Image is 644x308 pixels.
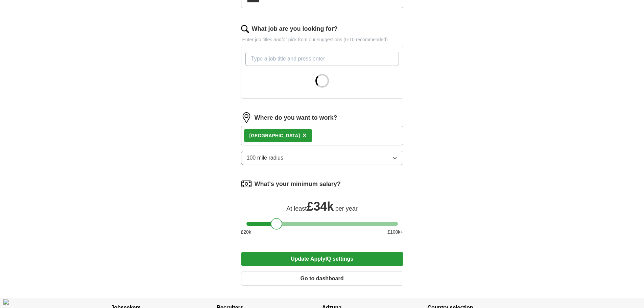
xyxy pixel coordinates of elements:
[247,154,284,162] span: 100 mile radius
[255,113,337,122] label: Where do you want to work?
[307,199,334,213] span: £ 34k
[286,205,307,212] span: At least
[335,205,358,212] span: per year
[249,132,300,139] div: [GEOGRAPHIC_DATA]
[303,132,307,139] span: ×
[3,299,9,305] img: Cookie%20settings
[252,24,338,33] label: What job are you looking for?
[303,131,307,141] button: ×
[3,299,9,305] div: Cookie consent button
[241,252,403,266] button: Update ApplyIQ settings
[241,179,252,189] img: salary.png
[241,36,403,43] p: Enter job titles and/or pick from our suggestions (6-10 recommended)
[241,25,249,33] img: search.png
[241,112,252,123] img: location.png
[245,52,399,66] input: Type a job title and press enter
[241,271,403,286] button: Go to dashboard
[241,151,403,165] button: 100 mile radius
[241,229,251,236] span: £ 20 k
[387,229,403,236] span: £ 100 k+
[255,180,341,189] label: What's your minimum salary?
